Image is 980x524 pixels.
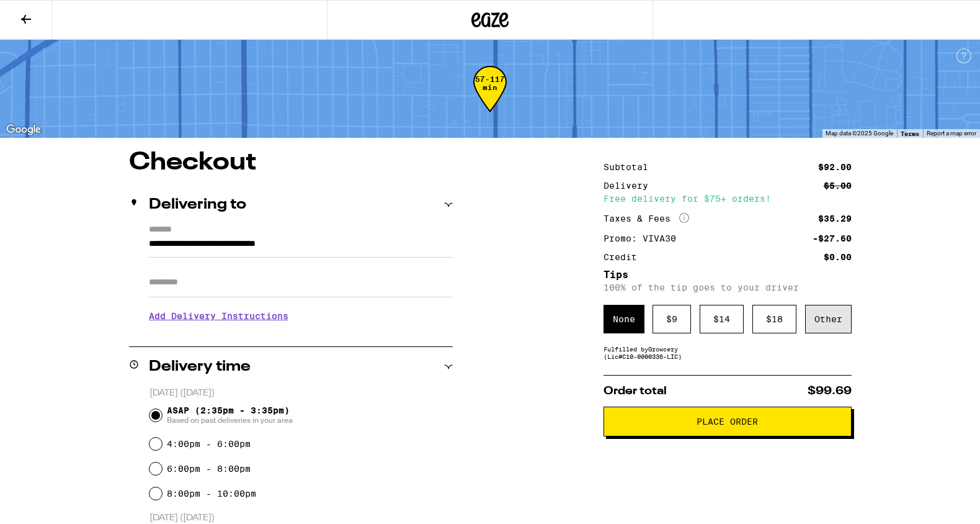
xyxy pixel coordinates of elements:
[697,417,758,426] span: Place Order
[826,130,893,137] span: Map data ©2025 Google
[129,150,453,175] h1: Checkout
[167,439,251,449] label: 4:00pm - 6:00pm
[149,359,251,374] h2: Delivery time
[604,234,685,243] div: Promo: VIVA30
[167,464,251,474] label: 6:00pm - 8:00pm
[901,130,919,137] a: Terms
[604,194,852,203] div: Free delivery for $75+ orders!
[7,9,89,19] span: Hi. Need any help?
[818,214,852,223] div: $35.29
[604,270,852,280] h5: Tips
[653,305,691,333] div: $ 9
[604,163,657,171] div: Subtotal
[604,282,852,292] p: 100% of the tip goes to your driver
[805,305,852,333] div: Other
[824,181,852,190] div: $5.00
[752,305,796,333] div: $ 18
[604,407,852,436] button: Place Order
[3,122,44,138] a: Open this area in Google Maps (opens a new window)
[473,75,507,122] div: 57-117 min
[149,302,453,330] h3: Add Delivery Instructions
[813,234,852,243] div: -$27.60
[604,253,646,261] div: Credit
[149,197,246,212] h2: Delivering to
[818,163,852,171] div: $92.00
[604,213,689,224] div: Taxes & Fees
[149,387,453,399] p: [DATE] ([DATE])
[604,181,657,190] div: Delivery
[3,122,44,138] img: Google
[700,305,744,333] div: $ 14
[149,330,453,340] p: We'll contact you at [PHONE_NUMBER] when we arrive
[167,405,293,425] span: ASAP (2:35pm - 3:35pm)
[149,512,453,524] p: [DATE] ([DATE])
[167,489,256,499] label: 8:00pm - 10:00pm
[808,386,852,397] span: $99.69
[824,253,852,261] div: $0.00
[927,130,976,137] a: Report a map error
[604,345,852,360] div: Fulfilled by Growcery (Lic# C10-0000336-LIC )
[604,305,644,333] div: None
[167,415,293,425] span: Based on past deliveries in your area
[604,386,667,397] span: Order total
